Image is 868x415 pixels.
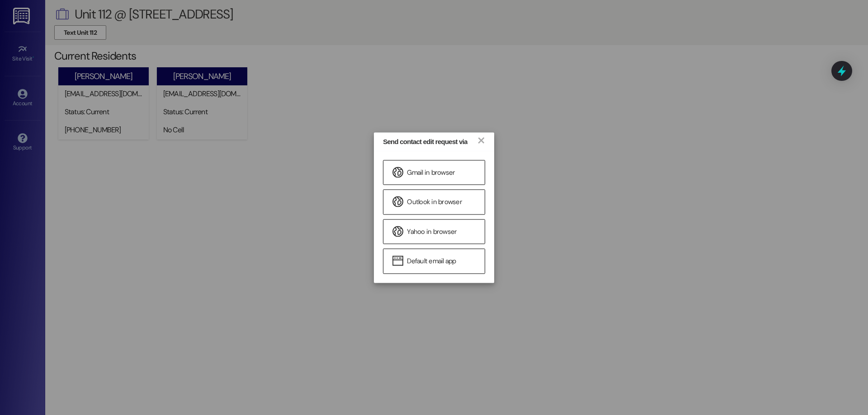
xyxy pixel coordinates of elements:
[383,190,485,214] a: Outlook in browser
[407,257,456,266] span: Default email app
[407,227,457,237] span: Yahoo in browser
[407,168,455,177] span: Gmail in browser
[383,249,485,274] a: Default email app
[383,160,485,185] a: Gmail in browser
[383,219,485,244] a: Yahoo in browser
[383,137,467,146] div: Send contact edit request via
[407,198,462,207] span: Outlook in browser
[476,135,485,145] a: ×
